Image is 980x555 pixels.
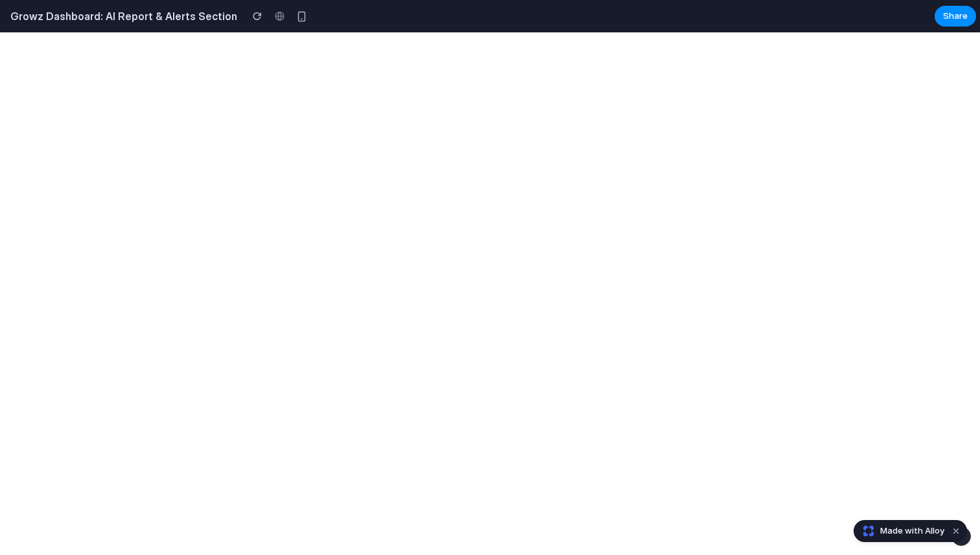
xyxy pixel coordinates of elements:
[5,8,237,24] h2: Growz Dashboard: AI Report & Alerts Section
[943,10,968,23] span: Share
[935,6,976,27] button: Share
[854,525,946,538] a: Made with Alloy
[880,525,944,538] span: Made with Alloy
[948,523,964,539] button: Dismiss watermark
